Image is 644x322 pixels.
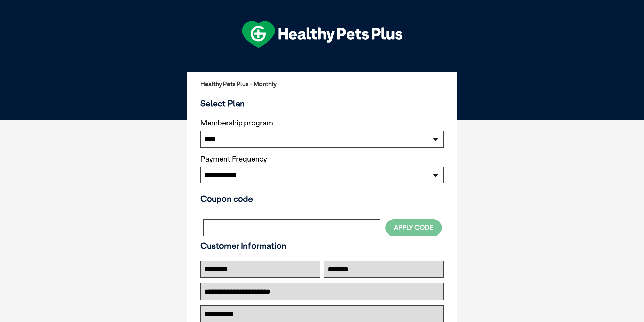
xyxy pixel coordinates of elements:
button: Apply Code [385,219,442,236]
img: hpp-logo-landscape-green-white.png [242,21,402,48]
h3: Customer Information [200,241,444,251]
label: Membership program [200,119,444,127]
h3: Select Plan [200,98,444,108]
h2: Healthy Pets Plus - Monthly [200,81,444,88]
h3: Coupon code [200,194,444,204]
label: Payment Frequency [200,155,267,164]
